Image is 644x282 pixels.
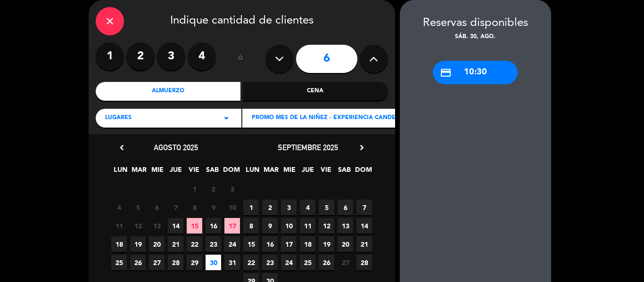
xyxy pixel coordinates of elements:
div: Almuerzo [96,82,241,101]
span: SAB [205,164,220,180]
span: MAR [131,164,147,180]
span: 11 [300,218,315,234]
span: 12 [319,218,334,234]
span: 10 [224,200,240,215]
span: MAR [263,164,279,180]
i: chevron_left [117,143,127,153]
span: 2 [206,181,221,197]
span: 29 [187,255,202,270]
span: 13 [338,218,353,234]
span: 6 [338,200,353,215]
div: 10:30 [433,61,518,84]
div: Cena [243,82,388,101]
span: 5 [319,200,334,215]
div: sáb. 30, ago. [400,32,551,42]
span: 26 [130,255,146,270]
span: JUE [300,164,315,180]
label: 1 [96,42,124,71]
label: 3 [157,42,185,71]
span: 3 [224,181,240,197]
span: 8 [187,200,202,215]
span: 3 [281,200,297,215]
span: 19 [319,236,334,252]
span: 1 [187,181,202,197]
span: 6 [149,200,165,215]
span: 4 [300,200,315,215]
span: 16 [206,218,221,234]
span: LUGARES [105,113,132,123]
div: Indique cantidad de clientes [96,7,388,35]
span: 4 [111,200,127,215]
span: 11 [111,218,127,234]
div: ó [225,42,256,75]
label: 4 [188,42,216,71]
span: 27 [338,255,353,270]
span: 30 [206,255,221,270]
span: 27 [149,255,165,270]
span: agosto 2025 [154,143,198,152]
span: 2 [262,200,278,215]
span: 25 [300,255,315,270]
span: SAB [337,164,352,180]
i: arrow_drop_down [221,113,232,124]
i: close [104,16,116,27]
span: 21 [168,236,183,252]
span: 24 [281,255,297,270]
span: 22 [187,236,202,252]
span: 24 [224,236,240,252]
label: 2 [126,42,155,71]
span: 13 [149,218,165,234]
div: Reservas disponibles [400,14,551,32]
span: 7 [168,200,183,215]
span: MIE [149,164,165,180]
span: 9 [206,200,221,215]
span: 10 [281,218,297,234]
span: 8 [243,218,259,234]
span: PROMO MES DE LA NIÑEZ - EXPERIENCIA CANDELARIA [252,113,413,123]
span: LUN [113,164,128,180]
span: 20 [338,236,353,252]
span: 16 [262,236,278,252]
span: DOM [355,164,371,180]
i: credit_card [440,67,452,79]
span: 12 [130,218,146,234]
span: 31 [224,255,240,270]
span: 17 [281,236,297,252]
span: 7 [356,200,372,215]
span: 15 [187,218,202,234]
span: VIE [318,164,334,180]
span: 14 [168,218,183,234]
span: 25 [111,255,127,270]
span: VIE [186,164,202,180]
span: 26 [319,255,334,270]
span: 5 [130,200,146,215]
span: 23 [262,255,278,270]
span: 22 [243,255,259,270]
span: LUN [245,164,260,180]
span: 23 [206,236,221,252]
span: 14 [356,218,372,234]
span: 20 [149,236,165,252]
span: DOM [223,164,239,180]
span: 18 [300,236,315,252]
span: 17 [224,218,240,234]
span: 1 [243,200,259,215]
span: 15 [243,236,259,252]
span: 18 [111,236,127,252]
span: 28 [356,255,372,270]
span: septiembre 2025 [278,143,338,152]
span: 21 [356,236,372,252]
i: chevron_right [357,143,367,153]
span: JUE [168,164,183,180]
span: 19 [130,236,146,252]
span: MIE [281,164,297,180]
span: 9 [262,218,278,234]
span: 28 [168,255,183,270]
